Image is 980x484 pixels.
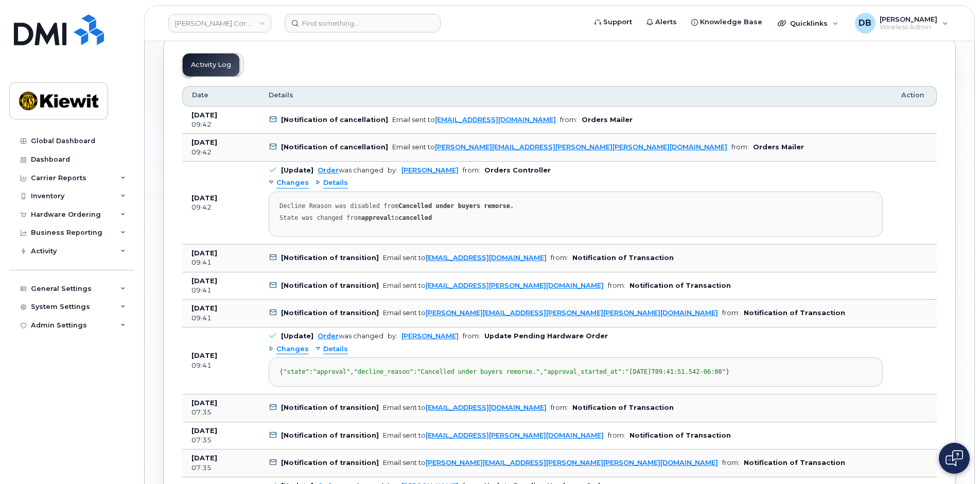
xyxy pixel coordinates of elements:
div: 09:41 [191,361,250,370]
span: from: [722,459,740,466]
a: Order [318,332,339,340]
span: Quicklinks [790,19,828,27]
span: from: [608,431,625,439]
b: [Update] [281,332,313,340]
a: [EMAIL_ADDRESS][DOMAIN_NAME] [426,404,547,411]
span: Changes [276,344,309,354]
div: Email sent to [383,404,547,411]
th: Action [892,86,937,107]
b: Notification of Transaction [572,404,674,411]
strong: cancelled [398,214,432,221]
a: Knowledge Base [684,12,769,32]
b: Orders Mailer [582,116,633,124]
b: [DATE] [191,427,217,435]
div: 07:35 [191,408,250,417]
a: [EMAIL_ADDRESS][DOMAIN_NAME] [435,116,556,124]
span: "Cancelled under buyers remorse." [417,368,539,375]
div: Email sent to [392,143,727,151]
span: "[DATE]T09:41:51.542-06:00" [625,368,726,375]
span: from: [731,143,749,151]
b: Notification of Transaction [629,431,731,439]
b: [Notification of transition] [281,309,379,317]
div: was changed [318,166,383,174]
span: Details [269,91,293,100]
input: Find something... [285,14,441,32]
span: from: [463,332,480,340]
span: from: [722,309,740,317]
b: Orders Mailer [753,143,804,151]
div: Email sent to [383,431,604,439]
b: Notification of Transaction [744,309,845,317]
div: Email sent to [383,254,547,262]
b: Orders Controller [484,166,551,174]
b: [DATE] [191,249,217,257]
span: "approval" [313,368,350,375]
span: DB [859,17,871,29]
b: [Notification of transition] [281,404,379,411]
span: Details [323,344,348,354]
span: [PERSON_NAME] [880,15,937,23]
span: from: [608,282,625,289]
b: [DATE] [191,304,217,312]
span: "approval_started_at" [544,368,622,375]
div: 09:41 [191,286,250,295]
a: Alerts [639,12,684,32]
div: Email sent to [383,309,718,317]
strong: Cancelled under buyers remorse. [398,202,514,210]
b: [Notification of cancellation] [281,116,388,124]
div: 09:42 [191,203,250,212]
div: 09:42 [191,120,250,129]
b: Notification of Transaction [572,254,674,262]
b: [DATE] [191,139,217,146]
span: from: [463,166,480,174]
b: [DATE] [191,111,217,119]
span: Knowledge Base [700,17,762,27]
div: Decline Reason was disabled from [279,202,872,210]
b: [DATE] [191,352,217,359]
b: [DATE] [191,277,217,285]
div: 07:35 [191,463,250,473]
a: [PERSON_NAME] [401,332,459,340]
span: Details [323,178,348,188]
a: [EMAIL_ADDRESS][PERSON_NAME][DOMAIN_NAME] [426,282,604,289]
b: [Notification of cancellation] [281,143,388,151]
a: Support [587,12,639,32]
b: [Notification of transition] [281,431,379,439]
div: 07:35 [191,436,250,445]
span: Changes [276,178,309,188]
b: Update Pending Hardware Order [484,332,608,340]
b: [DATE] [191,454,217,462]
span: Wireless Admin [880,23,937,31]
b: [DATE] [191,399,217,407]
div: 09:41 [191,314,250,323]
div: { : , : , : } [279,368,872,376]
div: Email sent to [383,282,604,289]
img: Open chat [946,450,963,466]
div: Email sent to [383,459,718,466]
span: from: [560,116,577,124]
span: by: [388,332,397,340]
a: [PERSON_NAME][EMAIL_ADDRESS][PERSON_NAME][PERSON_NAME][DOMAIN_NAME] [435,143,727,151]
a: Kiewit Corporation [168,14,271,32]
a: Order [318,166,339,174]
div: 09:42 [191,148,250,157]
span: Date [192,91,208,100]
strong: approval [361,214,391,221]
span: Alerts [655,17,677,27]
a: [PERSON_NAME][EMAIL_ADDRESS][PERSON_NAME][PERSON_NAME][DOMAIN_NAME] [426,459,718,466]
div: 09:41 [191,258,250,267]
div: was changed [318,332,383,340]
b: Notification of Transaction [629,282,731,289]
span: "state" [283,368,309,375]
div: Daniel Buffington [848,13,955,33]
span: "decline_reason" [354,368,414,375]
a: [PERSON_NAME][EMAIL_ADDRESS][PERSON_NAME][PERSON_NAME][DOMAIN_NAME] [426,309,718,317]
b: Notification of Transaction [744,459,845,466]
b: [Notification of transition] [281,459,379,466]
b: [Notification of transition] [281,254,379,262]
div: Email sent to [392,116,556,124]
span: from: [551,404,568,411]
span: from: [551,254,568,262]
b: [Update] [281,166,313,174]
span: Support [603,17,632,27]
